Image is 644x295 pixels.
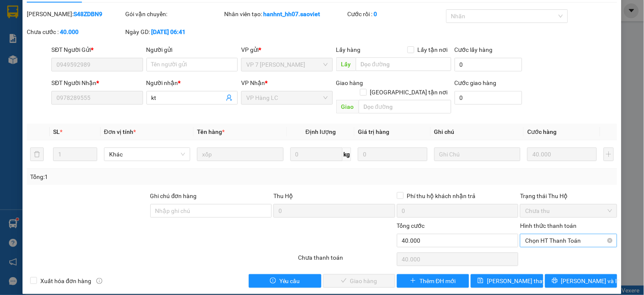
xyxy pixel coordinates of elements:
[241,45,332,54] div: VP gửi
[241,79,265,86] span: VP Nhận
[270,278,276,284] span: exclamation-circle
[471,274,543,288] button: save[PERSON_NAME] thay đổi
[27,27,124,37] div: Chưa cước :
[146,45,238,54] div: Người gửi
[30,147,44,161] button: delete
[226,94,233,101] span: user-add
[397,222,425,229] span: Tổng cước
[358,128,389,135] span: Giá trị hàng
[414,45,451,54] span: Lấy tận nơi
[604,147,614,161] button: plus
[126,9,222,19] div: Gói vận chuyển:
[279,276,300,286] span: Yêu cầu
[487,276,555,286] span: [PERSON_NAME] thay đổi
[607,238,613,243] span: close-circle
[323,274,395,288] button: checkGiao hàng
[249,274,321,288] button: exclamation-circleYêu cầu
[126,27,222,37] div: Ngày GD:
[431,124,524,140] th: Ghi chú
[51,45,143,54] div: SĐT Người Gửi
[545,274,617,288] button: printer[PERSON_NAME] và In
[359,100,451,113] input: Dọc đường
[273,193,293,199] span: Thu Hộ
[374,11,377,17] b: 0
[478,278,484,284] span: save
[455,79,497,86] label: Cước giao hàng
[455,58,523,71] input: Cước lấy hàng
[419,276,456,286] span: Thêm ĐH mới
[27,9,124,19] div: [PERSON_NAME]:
[336,100,359,113] span: Giao
[197,128,225,135] span: Tên hàng
[527,147,597,161] input: 0
[348,9,444,19] div: Cước rồi :
[73,11,102,17] b: S48ZDBN9
[455,91,523,105] input: Cước giao hàng
[152,28,186,35] b: [DATE] 06:41
[527,128,557,135] span: Cước hàng
[343,147,351,161] span: kg
[525,234,612,247] span: Chọn HT Thanh Toán
[146,78,238,88] div: Người nhận
[336,79,363,86] span: Giao hàng
[263,11,320,17] b: hanhnt_hh07.saoviet
[336,46,361,53] span: Lấy hàng
[197,147,283,161] input: VD: Bàn, Ghế
[306,128,336,135] span: Định lượng
[60,28,79,35] b: 40.000
[150,193,197,199] label: Ghi chú đơn hàng
[37,276,95,286] span: Xuất hóa đơn hàng
[51,78,143,88] div: SĐT Người Nhận
[520,191,617,201] div: Trạng thái Thu Hộ
[397,274,469,288] button: plusThêm ĐH mới
[53,128,60,135] span: SL
[297,253,396,268] div: Chưa thanh toán
[367,88,451,97] span: [GEOGRAPHIC_DATA] tận nơi
[246,91,327,104] span: VP Hàng LC
[434,147,520,161] input: Ghi Chú
[520,222,577,229] label: Hình thức thanh toán
[410,278,416,284] span: plus
[561,276,621,286] span: [PERSON_NAME] và In
[552,278,558,284] span: printer
[455,46,493,53] label: Cước lấy hàng
[224,9,346,19] div: Nhân viên tạo:
[150,204,272,218] input: Ghi chú đơn hàng
[358,147,427,161] input: 0
[30,172,249,182] div: Tổng: 1
[246,58,327,71] span: VP 7 Phạm Văn Đồng
[96,278,102,284] span: info-circle
[404,191,479,201] span: Phí thu hộ khách nhận trả
[356,57,451,71] input: Dọc đường
[336,57,356,71] span: Lấy
[104,128,136,135] span: Đơn vị tính
[109,148,185,161] span: Khác
[525,204,612,217] span: Chưa thu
